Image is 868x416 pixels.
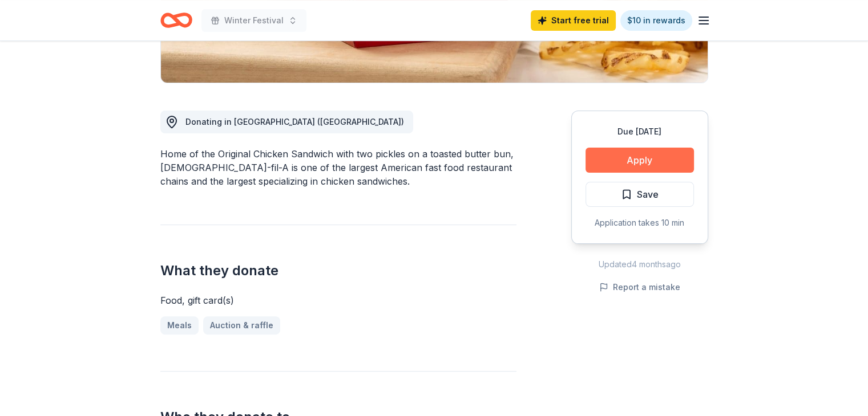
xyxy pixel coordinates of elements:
[586,216,694,230] div: Application takes 10 min
[201,9,306,32] button: Winter Festival
[620,10,692,31] a: $10 in rewards
[160,262,516,280] h2: What they donate
[586,148,694,173] button: Apply
[160,147,516,188] div: Home of the Original Chicken Sandwich with two pickles on a toasted butter bun, [DEMOGRAPHIC_DATA...
[203,316,280,335] a: Auction & raffle
[160,316,199,335] a: Meals
[586,125,694,138] div: Due [DATE]
[637,187,659,202] span: Save
[531,10,616,31] a: Start free trial
[224,14,284,27] span: Winter Festival
[160,7,192,34] a: Home
[160,293,516,307] div: Food, gift card(s)
[571,258,708,271] div: Updated 4 months ago
[185,117,404,127] span: Donating in [GEOGRAPHIC_DATA] ([GEOGRAPHIC_DATA])
[586,182,694,207] button: Save
[599,280,680,294] button: Report a mistake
